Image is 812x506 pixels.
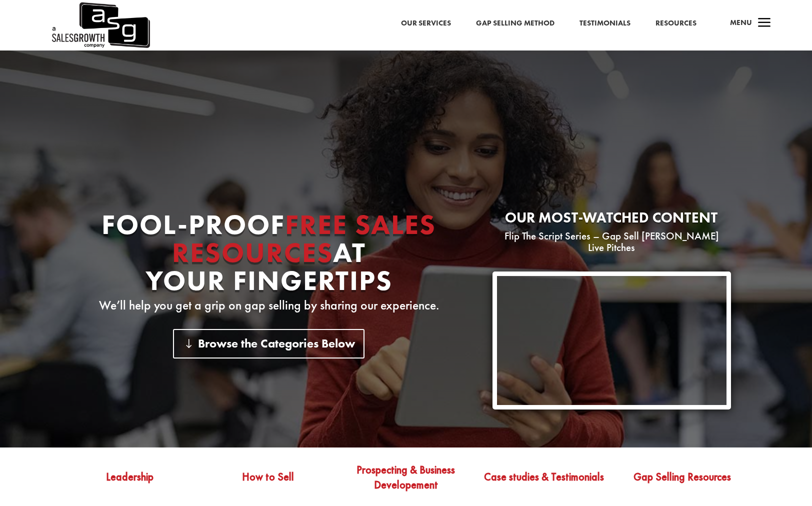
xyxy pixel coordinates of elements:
h1: Fool-proof At Your Fingertips [81,210,456,299]
a: Gap Selling Method [476,17,554,30]
p: We’ll help you get a grip on gap selling by sharing our experience. [81,299,456,311]
a: Browse the Categories Below [173,329,364,358]
a: Resources [655,17,696,30]
span: Menu [730,17,752,27]
span: Free Sales Resources [172,206,436,270]
a: Our Services [401,17,451,30]
p: Flip The Script Series – Gap Sell [PERSON_NAME] Live Pitches [492,230,731,254]
span: a [754,13,774,33]
h2: Our most-watched content [492,210,731,230]
a: Testimonials [579,17,630,30]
